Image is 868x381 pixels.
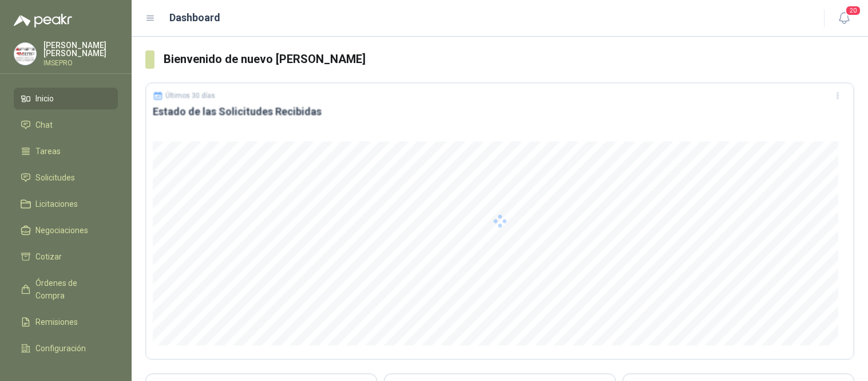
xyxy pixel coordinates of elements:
[35,92,54,105] span: Inicio
[43,60,118,66] p: IMSEPRO
[14,140,118,162] a: Tareas
[14,272,118,307] a: Órdenes de Compra
[169,10,220,26] h1: Dashboard
[35,277,107,302] span: Órdenes de Compra
[164,50,854,68] h3: Bienvenido de nuevo [PERSON_NAME]
[14,193,118,215] a: Licitaciones
[35,316,78,328] span: Remisiones
[35,145,61,158] span: Tareas
[14,88,118,109] a: Inicio
[834,8,854,29] button: 20
[14,246,118,268] a: Cotizar
[35,342,86,355] span: Configuración
[14,337,118,359] a: Configuración
[35,250,62,263] span: Cotizar
[14,167,118,188] a: Solicitudes
[845,5,861,16] span: 20
[35,198,78,210] span: Licitaciones
[14,219,118,241] a: Negociaciones
[14,311,118,333] a: Remisiones
[35,171,75,184] span: Solicitudes
[35,224,88,237] span: Negociaciones
[14,14,72,28] img: Logo peakr
[14,43,36,65] img: Company Logo
[35,119,53,131] span: Chat
[43,41,118,57] p: [PERSON_NAME] [PERSON_NAME]
[14,114,118,136] a: Chat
